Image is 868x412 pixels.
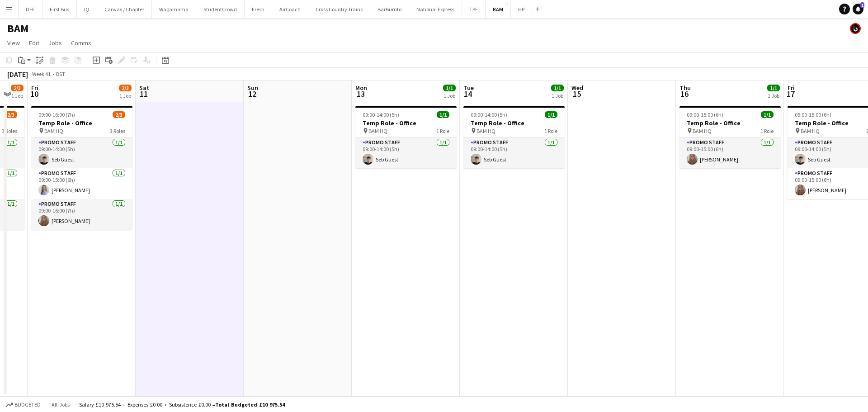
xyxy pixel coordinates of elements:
[77,0,97,18] button: IQ
[409,0,462,18] button: National Express
[4,37,24,49] a: View
[5,400,42,410] button: Budgeted
[308,0,370,18] button: Cross Country Trains
[462,0,486,18] button: TPE
[215,401,285,408] span: Total Budgeted £10 975.54
[853,4,863,14] a: 1
[71,39,91,47] span: Comms
[370,0,409,18] button: BarBurrito
[14,402,41,408] span: Budgeted
[50,401,71,408] span: All jobs
[850,23,861,34] app-user-avatar: Tim Bodenham
[29,39,39,47] span: Edit
[7,39,20,47] span: View
[245,0,272,18] button: Fresh
[25,37,43,49] a: Edit
[56,71,65,77] div: BST
[860,2,864,8] span: 1
[45,37,66,49] a: Jobs
[511,0,532,18] button: HP
[79,401,285,408] div: Salary £10 975.54 + Expenses £0.00 + Subsistence £0.00 =
[196,0,245,18] button: StudentCrowd
[486,0,511,18] button: BAM
[97,0,152,18] button: Canvas / Chapter
[42,0,77,18] button: First Bus
[30,71,52,77] span: Week 41
[19,0,42,18] button: DFE
[48,39,62,47] span: Jobs
[67,37,95,49] a: Comms
[7,22,28,35] h1: BAM
[272,0,308,18] button: AirCoach
[152,0,196,18] button: Wagamama
[7,70,28,79] div: [DATE]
